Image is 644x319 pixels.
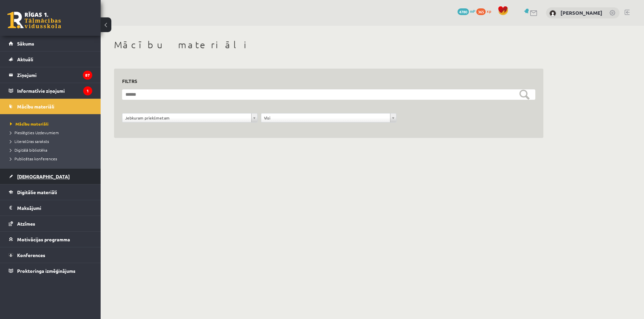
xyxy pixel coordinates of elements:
[10,156,57,161] span: Publicētas konferences
[9,232,92,247] a: Motivācijas programma
[122,113,257,122] a: Jebkuram priekšmetam
[458,8,469,15] span: 4780
[17,41,34,47] span: Sākums
[549,10,556,17] img: Aleksandrs Koroļovs
[9,263,92,278] a: Proktoringa izmēģinājums
[9,216,92,231] a: Atzīmes
[476,8,486,15] span: 365
[10,130,59,135] span: Pieslēgties Uzdevumiem
[17,67,92,83] legend: Ziņojumi
[264,113,387,122] span: Visi
[9,52,92,67] a: Aktuāli
[17,173,70,179] span: [DEMOGRAPHIC_DATA]
[10,138,94,144] a: Literatūras saraksts
[261,113,396,122] a: Visi
[9,99,92,114] a: Mācību materiāli
[17,189,57,195] span: Digitālie materiāli
[487,8,491,14] span: xp
[9,67,92,83] a: Ziņojumi87
[10,139,49,144] span: Literatūras saraksts
[17,56,33,62] span: Aktuāli
[17,268,75,274] span: Proktoringa izmēģinājums
[9,247,92,263] a: Konferences
[17,221,35,227] span: Atzīmes
[9,184,92,200] a: Digitālie materiāli
[17,83,92,98] legend: Informatīvie ziņojumi
[10,147,94,153] a: Digitālā bibliotēka
[83,71,92,80] i: 87
[17,103,54,109] span: Mācību materiāli
[10,130,94,136] a: Pieslēgties Uzdevumiem
[9,200,92,216] a: Maksājumi
[17,200,92,216] legend: Maksājumi
[10,156,94,162] a: Publicētas konferences
[7,12,61,28] a: Rīgas 1. Tālmācības vidusskola
[476,8,494,14] a: 365 xp
[470,8,475,14] span: mP
[122,77,527,86] h3: Filtrs
[10,121,94,127] a: Mācību materiāli
[17,236,70,242] span: Motivācijas programma
[83,86,92,95] i: 1
[458,8,475,14] a: 4780 mP
[10,147,47,153] span: Digitālā bibliotēka
[9,169,92,184] a: [DEMOGRAPHIC_DATA]
[10,121,49,127] span: Mācību materiāli
[9,36,92,51] a: Sākums
[560,9,602,16] a: [PERSON_NAME]
[17,252,45,258] span: Konferences
[114,39,543,51] h1: Mācību materiāli
[9,83,92,98] a: Informatīvie ziņojumi1
[125,113,249,122] span: Jebkuram priekšmetam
